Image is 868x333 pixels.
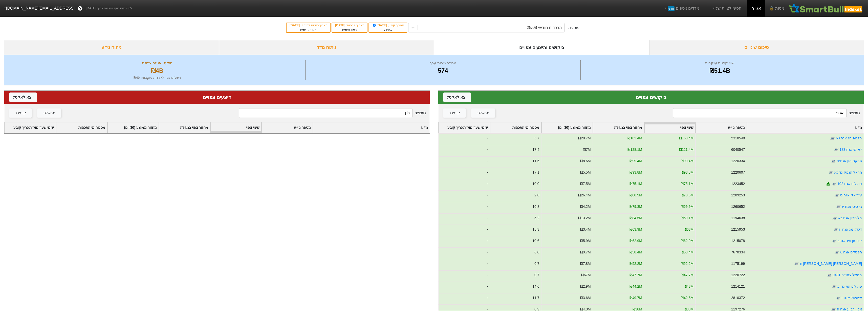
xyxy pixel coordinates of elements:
[372,23,404,28] div: תאריך קובע :
[438,190,490,202] div: -
[534,136,539,141] div: 5.7
[684,307,693,312] div: ₪38M
[673,108,860,118] span: חיפוש :
[335,23,364,28] div: תאריך פרסום :
[262,122,313,133] div: Toggle SortBy
[731,204,745,209] div: 1260652
[630,227,642,232] div: ₪63.9M
[627,147,642,152] div: ₪128.1M
[438,156,490,168] div: -
[566,25,579,30] div: סוג עדכון
[56,122,107,133] div: Toggle SortBy
[747,122,864,133] div: Toggle SortBy
[837,284,862,288] a: פועלים הת נד יב
[534,215,539,221] div: 5.2
[580,158,591,164] div: ₪8.6M
[830,136,835,141] img: tase link
[307,66,579,75] div: 574
[443,108,466,118] button: קונצרני
[580,181,591,187] div: ₪7.5M
[630,193,642,198] div: ₪80.9M
[834,193,839,198] img: tase link
[837,182,862,186] a: פועלים אגח 102
[534,250,539,255] div: 6.0
[831,159,836,164] img: tase link
[107,122,158,133] div: Toggle SortBy
[384,28,392,32] span: אתמול
[731,295,745,301] div: 2810372
[582,60,858,66] div: שווי קרנות עוקבות
[471,108,495,118] button: ממשלתי
[10,75,304,80] div: תשלום צפוי לקרנות עוקבות : ₪40
[837,239,862,243] a: קיסטון אינ אגחב
[438,304,490,316] div: -
[684,284,693,289] div: ₪43M
[681,238,693,244] div: ₪62.9M
[9,108,32,118] button: קונצרני
[681,295,693,301] div: ₪42.5M
[731,250,745,255] div: 7670334
[788,3,864,13] img: SmartBull
[438,259,490,270] div: -
[794,261,799,266] img: tase link
[731,307,745,312] div: 1197276
[836,136,862,140] a: מז טפ הנ אגח 63
[438,270,490,282] div: -
[630,238,642,244] div: ₪62.9M
[696,122,747,133] div: Toggle SortBy
[490,122,541,133] div: Toggle SortBy
[668,6,675,11] span: חדש
[578,136,591,141] div: ₪28.7M
[307,60,579,66] div: מספר ניירות ערך
[583,147,591,152] div: ₪7M
[681,250,693,255] div: ₪58.4M
[679,136,693,141] div: ₪163.4M
[834,170,862,174] a: הראל הנפק נד כא
[578,193,591,198] div: ₪26.4M
[630,215,642,221] div: ₪84.5M
[838,216,862,220] a: מליסרון אגח כא
[633,307,642,312] div: ₪38M
[9,92,37,102] button: ייצא לאקסל
[443,94,859,101] div: ביקושים צפויים
[828,170,833,175] img: tase link
[681,204,693,209] div: ₪69.9M
[831,307,836,312] img: tase link
[219,40,434,55] div: ניתוח מדד
[834,250,839,255] img: tase link
[661,3,701,13] a: מדדים נוספיםחדש
[832,284,837,289] img: tase link
[580,307,591,312] div: ₪4.3M
[438,293,490,304] div: -
[5,122,56,133] div: Toggle SortBy
[839,227,862,231] a: דיסק מנ אגח יז
[684,227,693,232] div: ₪63M
[335,24,346,27] span: [DATE]
[630,284,642,289] div: ₪44.2M
[348,28,350,32] span: 6
[10,66,304,75] div: ₪4B
[731,136,745,141] div: 2310548
[541,122,592,133] div: Toggle SortBy
[832,181,837,187] img: tase link
[335,28,364,32] div: בעוד ימים
[681,193,693,198] div: ₪73.6M
[731,272,745,278] div: 1220722
[673,108,846,118] input: 94 רשומות...
[438,133,490,145] div: -
[443,92,471,102] button: ייצא לאקסל
[534,261,539,266] div: 6.7
[532,181,539,187] div: 10.0
[43,110,55,116] div: ממשלתי
[630,250,642,255] div: ₪58.4M
[313,122,430,133] div: Toggle SortBy
[449,110,460,116] div: קונצרני
[534,193,539,198] div: 2.8
[630,204,642,209] div: ₪79.3M
[580,238,591,244] div: ₪5.9M
[731,227,745,232] div: 1215953
[79,5,82,12] span: ?
[580,250,591,255] div: ₪9.7M
[372,24,388,27] span: [DATE]
[210,122,261,133] div: Toggle SortBy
